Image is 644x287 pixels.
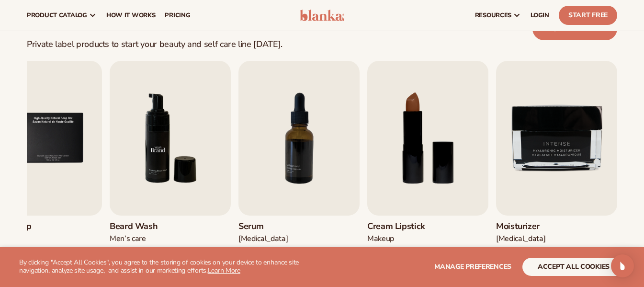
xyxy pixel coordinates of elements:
img: logo [300,10,345,21]
span: LOGIN [531,11,549,19]
div: [MEDICAL_DATA] [238,234,297,244]
h2: Best sellers [27,8,282,34]
p: By clicking "Accept All Cookies", you agree to the storing of cookies on your device to enhance s... [19,259,317,275]
div: Private label products to start your beauty and self care line [DATE]. [27,39,282,50]
h3: Beard Wash [110,221,169,232]
span: pricing [165,11,190,19]
a: Learn More [208,266,240,275]
div: [MEDICAL_DATA] [496,234,555,244]
div: Men’s Care [110,234,169,244]
button: Manage preferences [434,258,511,276]
h3: Moisturizer [496,221,555,232]
button: accept all cookies [522,258,625,276]
a: 6 / 9 [110,61,231,262]
span: Manage preferences [434,262,511,271]
h3: Serum [238,221,297,232]
a: 7 / 9 [238,61,360,262]
a: 8 / 9 [367,61,488,262]
div: Makeup [367,234,426,244]
span: resources [475,11,511,19]
img: Shopify Image 7 [110,61,231,216]
a: 9 / 9 [496,61,617,262]
span: product catalog [27,11,87,19]
h3: Cream Lipstick [367,221,426,232]
a: Start Free [559,6,617,25]
span: How It Works [106,11,156,19]
div: Open Intercom Messenger [611,254,634,277]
